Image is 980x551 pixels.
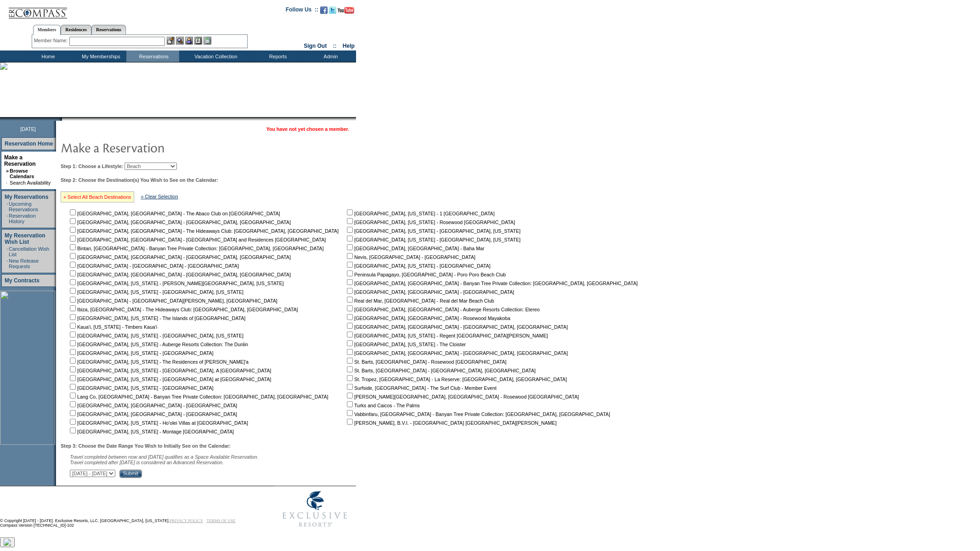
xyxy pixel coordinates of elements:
a: My Contracts [5,277,40,284]
td: · [6,246,8,257]
nobr: [GEOGRAPHIC_DATA], [GEOGRAPHIC_DATA] - [GEOGRAPHIC_DATA], [GEOGRAPHIC_DATA] [345,324,568,330]
nobr: Bintan, [GEOGRAPHIC_DATA] - Banyan Tree Private Collection: [GEOGRAPHIC_DATA], [GEOGRAPHIC_DATA] [68,246,324,251]
a: Reservation Home [5,141,53,147]
a: Reservation History [9,213,36,224]
a: Follow us on Twitter [329,9,336,15]
span: [DATE] [20,126,36,132]
nobr: [GEOGRAPHIC_DATA], [GEOGRAPHIC_DATA] - Baha Mar [345,246,484,251]
nobr: [GEOGRAPHIC_DATA] - [GEOGRAPHIC_DATA] - [GEOGRAPHIC_DATA] [68,263,239,269]
nobr: [GEOGRAPHIC_DATA], [US_STATE] - [GEOGRAPHIC_DATA], [US_STATE] [345,237,521,242]
nobr: [GEOGRAPHIC_DATA], [US_STATE] - The Residences of [PERSON_NAME]'a [68,359,249,365]
nobr: [GEOGRAPHIC_DATA], [US_STATE] - 1 [GEOGRAPHIC_DATA] [345,211,495,216]
img: Become our fan on Facebook [320,6,328,14]
a: Become our fan on Facebook [320,9,328,15]
nobr: [GEOGRAPHIC_DATA] - [GEOGRAPHIC_DATA][PERSON_NAME], [GEOGRAPHIC_DATA] [68,298,278,304]
nobr: [GEOGRAPHIC_DATA], [GEOGRAPHIC_DATA] - Rosewood Mayakoba [345,315,510,321]
nobr: [GEOGRAPHIC_DATA], [US_STATE] - Regent [GEOGRAPHIC_DATA][PERSON_NAME] [345,333,548,338]
nobr: [GEOGRAPHIC_DATA], [US_STATE] - Montage [GEOGRAPHIC_DATA] [68,429,234,434]
td: Reservations [126,51,179,62]
nobr: [GEOGRAPHIC_DATA], [US_STATE] - [GEOGRAPHIC_DATA] [68,385,214,391]
nobr: St. Barts, [GEOGRAPHIC_DATA] - Rosewood [GEOGRAPHIC_DATA] [345,359,506,365]
nobr: [PERSON_NAME], B.V.I. - [GEOGRAPHIC_DATA] [GEOGRAPHIC_DATA][PERSON_NAME] [345,420,557,426]
nobr: Ibiza, [GEOGRAPHIC_DATA] - The Hideaways Club: [GEOGRAPHIC_DATA], [GEOGRAPHIC_DATA] [68,307,298,312]
b: » [6,168,9,174]
nobr: [GEOGRAPHIC_DATA], [US_STATE] - Rosewood [GEOGRAPHIC_DATA] [345,219,515,225]
nobr: [GEOGRAPHIC_DATA], [GEOGRAPHIC_DATA] - [GEOGRAPHIC_DATA], [GEOGRAPHIC_DATA] [68,219,291,225]
b: Step 2: Choose the Destination(s) You Wish to See on the Calendar: [61,177,218,183]
img: promoShadowLeftCorner.gif [59,117,62,121]
nobr: [GEOGRAPHIC_DATA], [GEOGRAPHIC_DATA] - [GEOGRAPHIC_DATA] [345,289,514,295]
nobr: [GEOGRAPHIC_DATA], [GEOGRAPHIC_DATA] - Banyan Tree Private Collection: [GEOGRAPHIC_DATA], [GEOGRA... [345,281,638,286]
a: Residences [61,25,91,34]
nobr: [GEOGRAPHIC_DATA], [US_STATE] - [GEOGRAPHIC_DATA] [68,350,214,356]
input: Submit [119,470,142,478]
span: You have not yet chosen a member. [266,126,349,132]
a: Help [343,43,355,49]
img: View [176,37,184,45]
nobr: [GEOGRAPHIC_DATA], [US_STATE] - [GEOGRAPHIC_DATA], A [GEOGRAPHIC_DATA] [68,368,271,373]
a: PRIVACY POLICY [170,518,203,523]
a: New Release Requests [9,258,39,269]
a: Cancellation Wish List [9,246,49,257]
nobr: [GEOGRAPHIC_DATA], [US_STATE] - [GEOGRAPHIC_DATA], [US_STATE] [68,289,244,295]
img: Impersonate [185,37,193,45]
a: TERMS OF USE [207,518,236,523]
img: Follow us on Twitter [329,6,336,14]
nobr: Turks and Caicos - The Palms [345,403,420,408]
img: Subscribe to our YouTube Channel [338,7,354,14]
a: Search Availability [10,180,51,186]
nobr: [GEOGRAPHIC_DATA], [GEOGRAPHIC_DATA] - [GEOGRAPHIC_DATA], [GEOGRAPHIC_DATA] [68,272,291,277]
nobr: [GEOGRAPHIC_DATA], [US_STATE] - [GEOGRAPHIC_DATA], [US_STATE] [68,333,244,338]
nobr: [GEOGRAPHIC_DATA], [GEOGRAPHIC_DATA] - The Abaco Club on [GEOGRAPHIC_DATA] [68,211,280,216]
nobr: [GEOGRAPHIC_DATA], [GEOGRAPHIC_DATA] - Auberge Resorts Collection: Etereo [345,307,540,312]
nobr: St. Tropez, [GEOGRAPHIC_DATA] - La Reserve: [GEOGRAPHIC_DATA], [GEOGRAPHIC_DATA] [345,377,567,382]
nobr: Kaua'i, [US_STATE] - Timbers Kaua'i [68,324,157,330]
span: :: [333,43,337,49]
td: Reports [250,51,303,62]
a: Make a Reservation [4,154,36,167]
a: My Reservations [5,194,48,200]
td: Vacation Collection [179,51,250,62]
td: Home [21,51,74,62]
nobr: [GEOGRAPHIC_DATA], [US_STATE] - The Islands of [GEOGRAPHIC_DATA] [68,315,245,321]
nobr: Surfside, [GEOGRAPHIC_DATA] - The Surf Club - Member Event [345,385,497,391]
img: b_calculator.gif [204,37,211,45]
b: Step 1: Choose a Lifestyle: [61,163,123,169]
nobr: [GEOGRAPHIC_DATA], [US_STATE] - [GEOGRAPHIC_DATA], [US_STATE] [345,228,521,234]
td: · [6,258,8,269]
td: · [6,201,8,212]
nobr: Nevis, [GEOGRAPHIC_DATA] - [GEOGRAPHIC_DATA] [345,254,476,260]
img: Exclusive Resorts [274,486,356,532]
nobr: Vabbinfaru, [GEOGRAPHIC_DATA] - Banyan Tree Private Collection: [GEOGRAPHIC_DATA], [GEOGRAPHIC_DATA] [345,411,610,417]
a: » Select All Beach Destinations [63,194,131,200]
nobr: Lang Co, [GEOGRAPHIC_DATA] - Banyan Tree Private Collection: [GEOGRAPHIC_DATA], [GEOGRAPHIC_DATA] [68,394,329,399]
a: Reservations [91,25,126,34]
div: Member Name: [34,37,69,45]
img: pgTtlMakeReservation.gif [61,138,244,157]
a: » Clear Selection [141,194,178,199]
nobr: [GEOGRAPHIC_DATA], [GEOGRAPHIC_DATA] - [GEOGRAPHIC_DATA], [GEOGRAPHIC_DATA] [345,350,568,356]
img: b_edit.gif [167,37,175,45]
td: · [6,180,9,186]
a: Browse Calendars [10,168,34,179]
nobr: Travel completed after [DATE] is considered an Advanced Reservation. [70,460,224,465]
span: Travel completed between now and [DATE] qualifies as a Space Available Reservation. [70,454,259,460]
a: Members [33,25,61,35]
nobr: [GEOGRAPHIC_DATA], [GEOGRAPHIC_DATA] - [GEOGRAPHIC_DATA] [68,411,237,417]
img: blank.gif [62,117,63,121]
a: Subscribe to our YouTube Channel [338,9,354,15]
img: Reservations [194,37,202,45]
b: Step 3: Choose the Date Range You Wish to Initially See on the Calendar: [61,443,231,449]
nobr: [GEOGRAPHIC_DATA], [US_STATE] - The Cloister [345,342,466,347]
nobr: St. Barts, [GEOGRAPHIC_DATA] - [GEOGRAPHIC_DATA], [GEOGRAPHIC_DATA] [345,368,536,373]
a: Upcoming Reservations [9,201,38,212]
td: Admin [303,51,356,62]
nobr: [PERSON_NAME][GEOGRAPHIC_DATA], [GEOGRAPHIC_DATA] - Rosewood [GEOGRAPHIC_DATA] [345,394,579,399]
nobr: [GEOGRAPHIC_DATA], [GEOGRAPHIC_DATA] - [GEOGRAPHIC_DATA], [GEOGRAPHIC_DATA] [68,254,291,260]
nobr: [GEOGRAPHIC_DATA], [US_STATE] - [GEOGRAPHIC_DATA] [345,263,491,269]
nobr: [GEOGRAPHIC_DATA], [US_STATE] - [GEOGRAPHIC_DATA] at [GEOGRAPHIC_DATA] [68,377,271,382]
nobr: [GEOGRAPHIC_DATA], [US_STATE] - [PERSON_NAME][GEOGRAPHIC_DATA], [US_STATE] [68,281,284,286]
nobr: [GEOGRAPHIC_DATA], [US_STATE] - Auberge Resorts Collection: The Dunlin [68,342,248,347]
nobr: [GEOGRAPHIC_DATA], [GEOGRAPHIC_DATA] - The Hideaways Club: [GEOGRAPHIC_DATA], [GEOGRAPHIC_DATA] [68,228,339,234]
nobr: Real del Mar, [GEOGRAPHIC_DATA] - Real del Mar Beach Club [345,298,494,304]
